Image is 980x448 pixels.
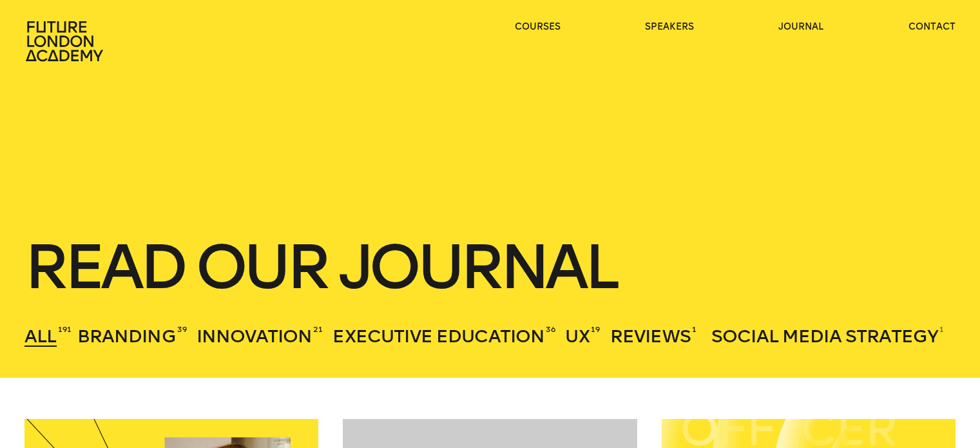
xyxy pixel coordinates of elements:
sup: 36 [546,324,555,335]
span: UX [565,326,589,347]
a: courses [515,21,561,34]
sup: 39 [177,324,187,335]
span: Reviews [610,326,691,347]
sup: 191 [58,324,72,335]
span: Innovation [197,326,312,347]
a: speakers [645,21,694,34]
h1: Read our journal [24,239,956,295]
a: contact [908,21,956,34]
span: Branding [77,326,176,347]
a: journal [778,21,823,34]
sup: 19 [591,324,600,335]
sup: 21 [313,324,323,335]
span: Social Media Strategy [711,326,938,347]
span: Executive Education [332,326,544,347]
span: All [24,326,56,347]
sup: 1 [692,324,697,335]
